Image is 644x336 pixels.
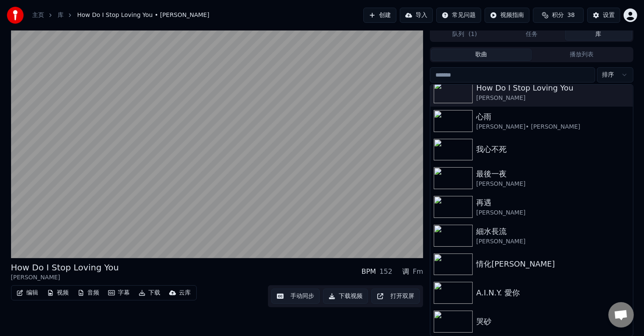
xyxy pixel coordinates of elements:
[476,143,629,155] div: 我心不死
[485,8,530,23] button: 视频指南
[32,11,209,19] nav: breadcrumb
[74,287,103,299] button: 音频
[7,7,24,24] img: youka
[476,82,629,94] div: How Do I Stop Loving You
[323,289,368,304] button: 下载视频
[58,11,64,19] a: 库
[587,8,620,23] button: 设置
[476,258,629,270] div: 情化[PERSON_NAME]
[476,180,629,188] div: [PERSON_NAME]
[476,316,629,328] div: 哭砂
[11,262,119,273] div: How Do I Stop Loving You
[498,28,565,41] button: 任务
[602,71,614,79] span: 排序
[476,237,629,246] div: [PERSON_NAME]
[476,168,629,180] div: 最後一夜
[362,267,376,277] div: BPM
[603,11,615,19] div: 设置
[476,123,629,131] div: [PERSON_NAME]• [PERSON_NAME]
[13,287,42,299] button: 编辑
[363,8,396,23] button: 创建
[476,209,629,217] div: [PERSON_NAME]
[371,289,420,304] button: 打开双屏
[403,267,410,277] div: 调
[436,8,481,23] button: 常见问题
[476,226,629,237] div: 細水長流
[608,302,634,328] div: 开放式聊天
[476,94,629,102] div: [PERSON_NAME]
[379,267,393,277] div: 152
[476,287,629,299] div: A.I.N.Y. 愛你
[565,28,632,41] button: 库
[476,111,629,123] div: 心雨
[179,289,191,297] div: 云库
[44,287,72,299] button: 视频
[567,11,575,19] span: 38
[413,267,424,277] div: Fm
[400,8,433,23] button: 导入
[135,287,164,299] button: 下载
[532,49,632,61] button: 播放列表
[77,11,209,19] span: How Do I Stop Loving You • [PERSON_NAME]
[476,197,629,209] div: 再遇
[533,8,584,23] button: 积分38
[431,28,498,41] button: 队列
[468,30,477,39] span: ( 1 )
[32,11,44,19] a: 主页
[431,49,532,61] button: 歌曲
[271,289,320,304] button: 手动同步
[11,273,119,282] div: [PERSON_NAME]
[552,11,564,19] span: 积分
[105,287,134,299] button: 字幕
